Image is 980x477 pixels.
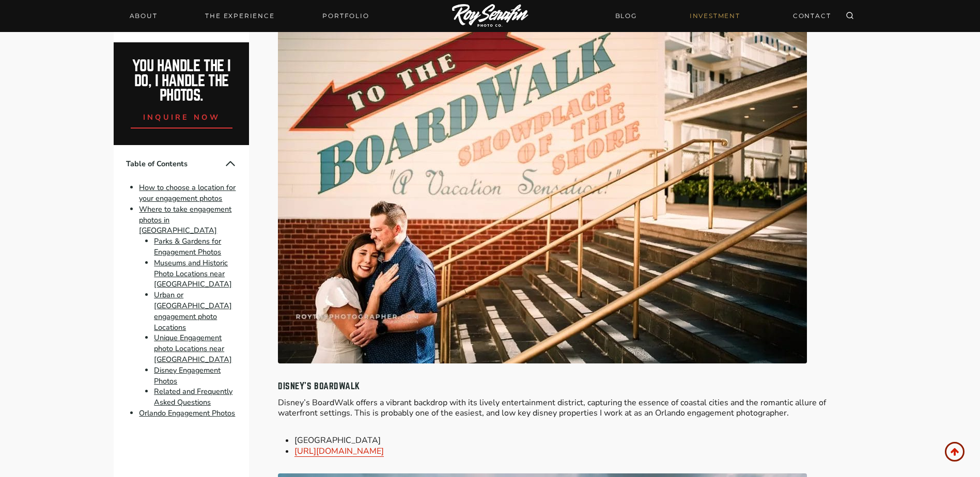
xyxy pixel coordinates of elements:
[278,380,866,393] h4: Disney’s Boardwalk
[199,9,281,23] a: THE EXPERIENCE
[843,9,857,23] button: View Search Form
[609,7,643,25] a: BLOG
[294,446,384,457] a: [URL][DOMAIN_NAME]
[126,158,224,169] span: Table of Contents
[114,145,249,431] nav: Table of Contents
[683,7,746,25] a: INVESTMENT
[316,9,375,23] a: Portfolio
[945,442,965,462] a: Scroll to top
[609,7,837,25] nav: Secondary Navigation
[123,9,164,23] a: About
[139,408,235,418] a: Orlando Engagement Photos
[154,387,232,408] a: Related and Frequently Asked Questions
[278,397,866,419] p: Disney’s BoardWalk offers a vibrant backdrop with its lively entertainment district, capturing th...
[154,290,232,332] a: Urban or [GEOGRAPHIC_DATA] engagement photo Locations
[154,365,221,386] a: Disney Engagement Photos
[787,7,837,25] a: CONTACT
[154,258,232,290] a: Museums and Historic Photo Locations near [GEOGRAPHIC_DATA]
[224,157,237,170] button: Collapse Table of Contents
[139,204,231,236] a: Where to take engagement photos in [GEOGRAPHIC_DATA]
[139,182,236,203] a: How to choose a location for your engagement photos
[452,4,528,28] img: Logo of Roy Serafin Photo Co., featuring stylized text in white on a light background, representi...
[154,333,232,365] a: Unique Engagement photo Locations near [GEOGRAPHIC_DATA]
[294,435,866,446] li: [GEOGRAPHIC_DATA]
[154,236,221,257] a: Parks & Gardens for Engagement Photos
[123,9,376,23] nav: Primary Navigation
[125,59,238,103] h2: You handle the i do, I handle the photos.
[278,11,807,363] img: 20+ Unique Orlando Engagement Photo Locations 13
[143,112,221,122] span: inquire now
[131,103,233,129] a: inquire now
